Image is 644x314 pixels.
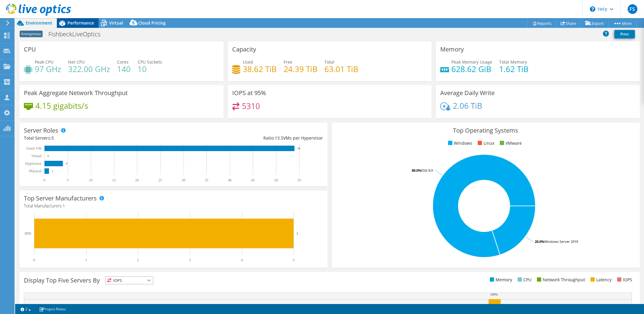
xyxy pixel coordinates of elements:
a: More [608,18,636,28]
h4: 2.06 TiB [453,102,482,109]
text: Virtual [31,154,42,158]
text: 0 [44,178,45,182]
h3: Capacity [232,46,256,53]
li: Network Throughput [535,276,585,283]
li: VMware [498,140,522,147]
h4: 63.01 TiB [324,66,358,72]
text: 0 [33,258,35,262]
span: Anonymous [20,31,43,37]
text: 2 [137,258,139,262]
a: Share [556,18,581,28]
text: 25 [158,178,162,182]
text: 0 [47,154,49,157]
span: Total Memory [499,59,527,65]
text: 40 [228,178,232,182]
text: 1 [52,170,54,173]
li: Windows [447,140,472,147]
li: IOPS [616,276,632,283]
text: Hypervisor [25,161,41,166]
a: Reports [527,18,556,28]
text: 100% [490,293,498,296]
span: 1 [63,203,65,209]
text: 45 [251,178,255,182]
text: 35 [205,178,208,182]
h3: Server Roles [24,127,58,134]
h4: 10 [138,66,162,72]
h4: 140 [117,66,131,72]
text: 10 [89,178,93,182]
a: 2 [16,305,35,313]
li: Linux [476,140,494,147]
h1: FishbeckLiveOptics [46,31,110,38]
h3: IOPS at 95% [232,90,266,96]
span: CPU Sockets [138,59,162,65]
text: 5 [67,178,69,182]
a: Export [581,18,609,28]
span: Net CPU [68,59,85,65]
text: 5 [297,232,298,235]
tspan: Windows Server 2019 [544,239,578,244]
text: 30 [182,178,185,182]
span: Cloud Pricing [138,20,166,26]
text: 1 [85,258,87,262]
span: Total [324,59,334,65]
div: Ratio: VMs per Hypervisor [173,135,323,141]
tspan: 80.0% [412,168,421,173]
text: 54 [298,147,301,150]
h4: 322.00 GHz [68,66,110,72]
text: 55 [298,178,301,182]
li: Memory [488,276,512,283]
text: 15 [112,178,116,182]
h3: CPU [24,46,36,53]
h4: 1.62 TiB [499,66,529,72]
a: Project Notes [35,305,70,313]
span: Peak Memory Usage [451,59,492,65]
h4: 5310 [242,103,260,109]
svg: \n [590,6,595,12]
h4: 38.62 TiB [243,66,277,72]
text: Physical [29,169,41,173]
span: 13.5 [275,135,283,141]
tspan: ESXi 8.0 [421,168,433,173]
span: Peak CPU [35,59,54,65]
h4: 97 GHz [35,66,61,72]
h4: 628.62 GiB [451,66,492,72]
a: Print [614,30,635,38]
h4: Total Manufacturers: [24,203,323,209]
text: 50 [274,178,278,182]
text: 5 [293,258,294,262]
h3: Top Server Manufacturers [24,195,97,202]
text: 4 [241,258,243,262]
text: 3 [189,258,191,262]
span: FS [628,4,637,14]
h3: Memory [440,46,464,53]
span: Used [243,59,253,65]
span: IOPS [106,277,153,284]
h3: Top Operating Systems [336,127,635,134]
tspan: 20.0% [535,239,544,244]
span: 5 [51,135,54,141]
div: Total Servers: [24,135,173,141]
text: 20 [135,178,139,182]
text: HPE [24,231,31,236]
span: Virtual [109,20,123,26]
h4: 4.15 gigabits/s [35,102,88,109]
h4: 24.39 TiB [284,66,317,72]
text: Guest VM [26,146,41,150]
li: CPU [516,276,532,283]
text: 4 [66,162,67,165]
h3: Average Daily Write [440,90,495,96]
span: Free [284,59,292,65]
span: Cores [117,59,128,65]
li: Latency [589,276,612,283]
span: Performance [67,20,94,26]
h3: Peak Aggregate Network Throughput [24,90,128,96]
span: Environment [26,20,52,26]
